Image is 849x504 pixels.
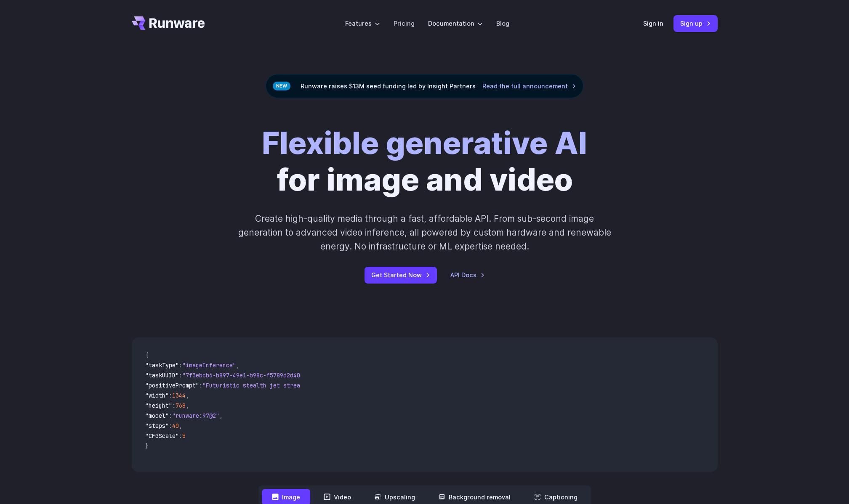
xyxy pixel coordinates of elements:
[673,15,718,32] a: Sign up
[145,392,169,399] span: "width"
[186,392,189,399] span: ,
[172,402,176,409] span: :
[237,212,612,254] p: Create high-quality media through a fast, affordable API. From sub-second image generation to adv...
[145,442,149,450] span: }
[176,402,186,409] span: 768
[145,432,179,440] span: "CFGScale"
[145,351,149,359] span: {
[169,412,172,419] span: :
[145,412,169,419] span: "model"
[482,81,576,91] a: Read the full announcement
[179,361,182,369] span: :
[266,74,583,98] div: Runware raises $13M seed funding led by Insight Partners
[345,19,380,28] label: Features
[145,422,169,430] span: "steps"
[182,432,186,440] span: 5
[179,432,182,440] span: :
[169,422,172,430] span: :
[172,422,179,430] span: 40
[262,125,587,198] h1: for image and video
[199,382,202,389] span: :
[169,392,172,399] span: :
[262,125,587,161] strong: Flexible generative AI
[172,412,219,419] span: "runware:97@2"
[145,371,179,379] span: "taskUUID"
[365,267,437,283] a: Get Started Now
[182,361,236,369] span: "imageInference"
[394,19,415,28] a: Pricing
[179,371,182,379] span: :
[182,371,310,379] span: "7f3ebcb6-b897-49e1-b98c-f5789d2d40d7"
[145,402,172,409] span: "height"
[202,382,509,389] span: "Futuristic stealth jet streaking through a neon-lit cityscape with glowing purple exhaust"
[179,422,182,430] span: ,
[219,412,223,419] span: ,
[186,402,189,409] span: ,
[643,19,663,28] a: Sign in
[450,270,485,280] a: API Docs
[428,19,483,28] label: Documentation
[496,19,509,28] a: Blog
[145,361,179,369] span: "taskType"
[236,361,240,369] span: ,
[172,392,186,399] span: 1344
[132,16,205,30] a: Go to /
[145,382,199,389] span: "positivePrompt"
